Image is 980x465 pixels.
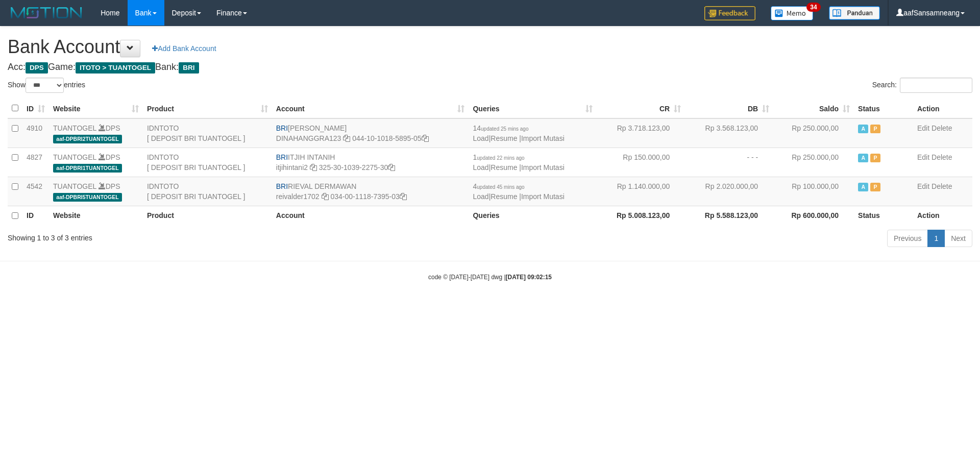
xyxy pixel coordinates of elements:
[913,206,972,226] th: Action
[53,193,122,202] span: aaf-DPBRI5TUANTOGEL
[276,153,288,161] span: BRI
[8,62,972,72] h4: Acc: Game: Bank:
[272,118,469,148] td: [PERSON_NAME] 044-10-1018-5895-05
[597,177,685,206] td: Rp 1.140.000,00
[870,183,880,191] span: Paused
[854,206,913,226] th: Status
[491,163,517,172] a: Resume
[22,177,49,206] td: 4542
[22,206,49,226] th: ID
[143,206,272,226] th: Product
[872,78,972,93] label: Search:
[53,182,96,190] a: TUANTOGEL
[8,37,972,57] h1: Bank Account
[276,163,308,172] a: itjihintani2
[685,99,773,118] th: DB: activate to sort column ascending
[26,62,48,74] span: DPS
[276,182,288,190] span: BRI
[597,206,685,226] th: Rp 5.008.123,00
[473,153,524,161] span: 1
[53,124,96,132] a: TUANTOGEL
[521,192,565,201] a: Import Mutasi
[49,118,143,148] td: DPS
[473,134,488,142] a: Load
[927,230,945,247] a: 1
[597,118,685,148] td: Rp 3.718.123,00
[22,118,49,148] td: 4910
[473,163,488,172] a: Load
[773,206,854,226] th: Rp 600.000,00
[49,177,143,206] td: DPS
[469,99,597,118] th: Queries: activate to sort column ascending
[858,183,868,191] span: Active
[913,99,972,118] th: Action
[932,124,952,132] a: Delete
[76,62,155,74] span: ITOTO > TUANTOGEL
[917,182,929,190] a: Edit
[917,124,929,132] a: Edit
[473,153,564,172] span: | |
[473,124,528,132] span: 14
[521,163,565,172] a: Import Mutasi
[473,192,488,201] a: Load
[143,148,272,177] td: IDNTOTO [ DEPOSIT BRI TUANTOGEL ]
[932,182,952,190] a: Delete
[272,99,469,118] th: Account: activate to sort column ascending
[26,78,64,93] select: Showentries
[491,192,517,201] a: Resume
[685,118,773,148] td: Rp 3.568.123,00
[854,99,913,118] th: Status
[887,230,928,247] a: Previous
[145,40,223,57] a: Add Bank Account
[773,148,854,177] td: Rp 250.000,00
[53,164,122,173] span: aaf-DPBRI1TUANTOGEL
[49,206,143,226] th: Website
[473,182,524,190] span: 4
[272,177,469,206] td: RIEVAL DERMAWAN 034-00-1118-7395-03
[400,192,407,201] a: Copy 034001118739503 to clipboard
[143,118,272,148] td: IDNTOTO [ DEPOSIT BRI TUANTOGEL ]
[506,274,552,281] strong: [DATE] 09:02:15
[143,99,272,118] th: Product: activate to sort column ascending
[8,229,401,243] div: Showing 1 to 3 of 3 entries
[276,134,341,142] a: DINAHANGGRA123
[858,125,868,133] span: Active
[473,124,564,142] span: | |
[143,177,272,206] td: IDNTOTO [ DEPOSIT BRI TUANTOGEL ]
[469,206,597,226] th: Queries
[829,6,880,20] img: panduan.png
[49,148,143,177] td: DPS
[477,184,524,190] span: updated 45 mins ago
[322,192,329,201] a: Copy reivalder1702 to clipboard
[685,177,773,206] td: Rp 2.020.000,00
[773,99,854,118] th: Saldo: activate to sort column ascending
[771,6,814,20] img: Button%20Memo.svg
[422,134,429,142] a: Copy 044101018589505 to clipboard
[597,148,685,177] td: Rp 150.000,00
[932,153,952,161] a: Delete
[22,148,49,177] td: 4827
[917,153,929,161] a: Edit
[49,99,143,118] th: Website: activate to sort column ascending
[477,155,524,161] span: updated 22 mins ago
[685,148,773,177] td: - - -
[428,274,552,281] small: code © [DATE]-[DATE] dwg |
[685,206,773,226] th: Rp 5.588.123,00
[858,154,868,162] span: Active
[8,5,85,20] img: MOTION_logo.png
[704,6,755,20] img: Feedback.jpg
[276,192,320,201] a: reivalder1702
[870,125,880,133] span: Paused
[597,99,685,118] th: CR: activate to sort column ascending
[521,134,565,142] a: Import Mutasi
[272,148,469,177] td: ITJIH INTANIH 325-30-1039-2275-30
[773,177,854,206] td: Rp 100.000,00
[900,78,972,93] input: Search:
[806,3,820,12] span: 34
[944,230,972,247] a: Next
[276,124,288,132] span: BRI
[179,62,199,74] span: BRI
[343,134,350,142] a: Copy DINAHANGGRA123 to clipboard
[473,182,564,201] span: | |
[773,118,854,148] td: Rp 250.000,00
